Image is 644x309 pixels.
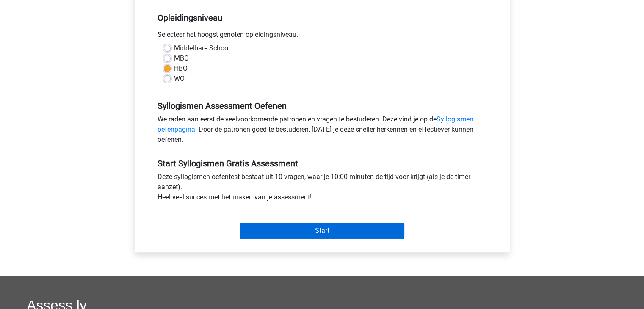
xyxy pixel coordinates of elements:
label: MBO [174,53,189,63]
label: Middelbare School [174,43,230,53]
div: Deze syllogismen oefentest bestaat uit 10 vragen, waar je 10:00 minuten de tijd voor krijgt (als ... [151,172,493,206]
label: WO [174,74,185,84]
h5: Opleidingsniveau [158,9,487,26]
div: We raden aan eerst de veelvoorkomende patronen en vragen te bestuderen. Deze vind je op de . Door... [151,114,493,148]
input: Start [240,223,404,239]
label: HBO [174,63,188,74]
h5: Syllogismen Assessment Oefenen [158,101,487,111]
div: Selecteer het hoogst genoten opleidingsniveau. [151,30,493,43]
h5: Start Syllogismen Gratis Assessment [158,158,487,168]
